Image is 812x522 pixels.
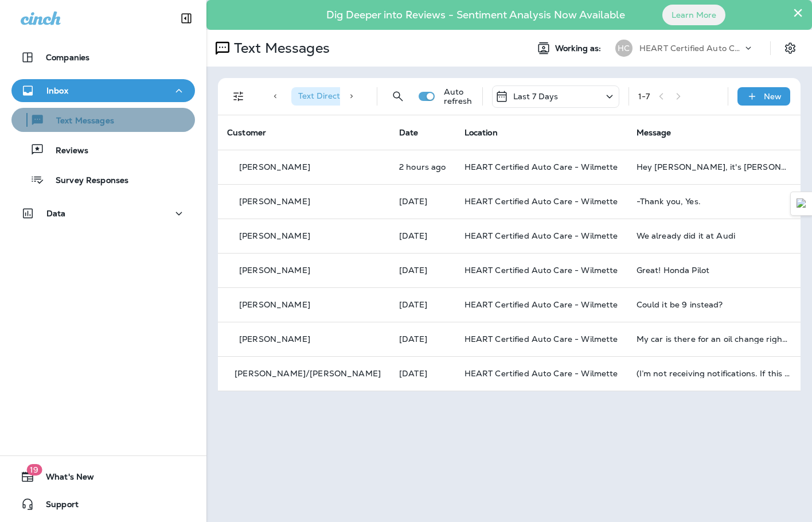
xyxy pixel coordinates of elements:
[637,266,790,275] div: Great! Honda Pilot
[239,300,310,309] p: [PERSON_NAME]
[637,197,790,206] div: -Thank you, Yes.
[293,13,658,17] p: Dig Deeper into Reviews - Sentiment Analysis Now Available
[227,85,250,108] button: Filters
[34,472,94,486] span: What's New
[637,334,790,344] div: My car is there for an oil change right now
[464,265,618,275] span: HEART Certified Auto Care - Wilmette
[399,127,419,138] span: Date
[399,231,446,240] p: Sep 29, 2025 03:03 PM
[239,162,310,172] p: [PERSON_NAME]
[291,87,408,106] div: Text Direction:Incoming
[764,92,782,101] p: New
[638,92,650,101] div: 1 - 7
[11,202,195,225] button: Data
[387,85,409,108] button: Search Messages
[464,162,618,172] span: HEART Certified Auto Care - Wilmette
[46,53,89,62] p: Companies
[637,300,790,309] div: Could it be 9 instead?
[11,79,195,102] button: Inbox
[11,108,195,132] button: Text Messages
[464,127,498,138] span: Location
[637,162,790,172] div: Hey Armando, it's Alix Leviton - can I swing by for an oil top off this week?
[444,87,473,106] p: Auto refresh
[227,127,266,138] span: Customer
[637,369,790,378] div: (I’m not receiving notifications. If this is urgent, reply “urgent” to send a notification throug...
[797,198,807,209] img: Detect Auto
[399,197,446,206] p: Sep 30, 2025 09:06 AM
[399,369,446,378] p: Sep 29, 2025 09:01 AM
[235,369,381,378] p: [PERSON_NAME]/[PERSON_NAME]
[615,40,633,57] div: HC
[637,127,672,138] span: Message
[399,266,446,275] p: Sep 29, 2025 01:44 PM
[637,231,790,240] div: We already did it at Audi
[46,209,66,218] p: Data
[229,40,330,57] p: Text Messages
[11,167,195,192] button: Survey Responses
[513,92,559,101] p: Last 7 Days
[239,197,310,206] p: [PERSON_NAME]
[46,86,68,95] p: Inbox
[780,38,801,59] button: Settings
[464,299,618,310] span: HEART Certified Auto Care - Wilmette
[239,231,310,240] p: [PERSON_NAME]
[11,465,195,488] button: 19What's New
[399,334,446,344] p: Sep 29, 2025 09:06 AM
[464,196,618,207] span: HEART Certified Auto Care - Wilmette
[26,464,42,476] span: 19
[45,116,114,127] p: Text Messages
[11,493,195,516] button: Support
[11,138,195,162] button: Reviews
[464,368,618,379] span: HEART Certified Auto Care - Wilmette
[239,266,310,275] p: [PERSON_NAME]
[239,334,310,344] p: [PERSON_NAME]
[44,176,128,186] p: Survey Responses
[464,231,618,241] span: HEART Certified Auto Care - Wilmette
[34,500,79,513] span: Support
[662,5,725,25] button: Learn More
[464,334,618,344] span: HEART Certified Auto Care - Wilmette
[399,300,446,309] p: Sep 29, 2025 10:53 AM
[44,146,88,157] p: Reviews
[793,3,803,22] button: Close
[11,46,195,69] button: Companies
[639,44,743,53] p: HEART Certified Auto Care
[170,7,202,30] button: Collapse Sidebar
[399,162,446,172] p: Oct 6, 2025 06:59 AM
[555,44,604,53] span: Working as:
[298,91,389,101] span: Text Direction : Incoming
